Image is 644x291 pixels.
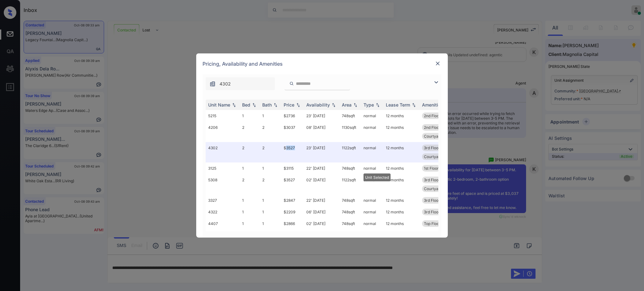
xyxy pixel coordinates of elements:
[383,122,419,142] td: 12 months
[424,166,439,171] span: 1st Floor
[306,102,330,107] div: Availability
[281,110,304,122] td: $2736
[424,113,441,118] span: 2nd Floor
[240,174,260,195] td: 2
[361,162,383,174] td: normal
[260,110,281,122] td: 1
[281,218,304,229] td: $2866
[339,174,361,195] td: 1122 sqft
[339,142,361,162] td: 1122 sqft
[281,142,304,162] td: $3527
[330,103,337,107] img: sorting
[260,229,281,250] td: 1
[284,102,294,107] div: Price
[209,81,216,87] img: icon-zuma
[272,103,279,107] img: sorting
[386,102,410,107] div: Lease Term
[375,103,381,107] img: sorting
[424,186,452,191] span: Courtyard view
[361,229,383,250] td: normal
[424,134,452,139] span: Courtyard view
[304,174,339,195] td: 02' [DATE]
[383,195,419,206] td: 12 months
[424,125,441,130] span: 2nd Floor
[411,103,417,107] img: sorting
[289,81,294,86] img: icon-zuma
[361,110,383,122] td: normal
[361,218,383,229] td: normal
[339,110,361,122] td: 748 sqft
[242,102,250,107] div: Bed
[206,206,240,218] td: 4322
[196,53,448,74] div: Pricing, Availability and Amenities
[240,229,260,250] td: 1
[206,110,240,122] td: 5215
[339,206,361,218] td: 748 sqft
[260,122,281,142] td: 2
[383,174,419,195] td: 12 months
[432,79,440,86] img: icon-zuma
[260,206,281,218] td: 1
[240,218,260,229] td: 1
[342,102,352,107] div: Area
[240,110,260,122] td: 1
[240,162,260,174] td: 1
[240,195,260,206] td: 1
[304,110,339,122] td: 23' [DATE]
[260,218,281,229] td: 1
[240,122,260,142] td: 2
[383,218,419,229] td: 12 months
[260,174,281,195] td: 2
[206,218,240,229] td: 4407
[281,122,304,142] td: $3037
[383,162,419,174] td: 12 months
[339,162,361,174] td: 748 sqft
[383,206,419,218] td: 12 months
[304,229,339,250] td: 17' [DATE]
[304,122,339,142] td: 08' [DATE]
[206,174,240,195] td: 5308
[206,162,240,174] td: 3125
[352,103,358,107] img: sorting
[383,142,419,162] td: 12 months
[424,145,440,150] span: 3rd Floor
[206,195,240,206] td: 3327
[424,198,440,203] span: 3rd Floor
[219,80,231,87] span: 4302
[424,178,440,182] span: 3rd Floor
[240,206,260,218] td: 1
[422,102,443,107] div: Amenities
[260,142,281,162] td: 2
[339,229,361,250] td: 856 sqft
[304,142,339,162] td: 23' [DATE]
[304,218,339,229] td: 02' [DATE]
[361,122,383,142] td: normal
[424,210,440,214] span: 3rd Floor
[281,229,304,250] td: $3457
[383,110,419,122] td: 12 months
[206,229,240,250] td: 0302-2
[295,103,301,107] img: sorting
[262,102,272,107] div: Bath
[339,195,361,206] td: 748 sqft
[260,195,281,206] td: 1
[281,195,304,206] td: $2847
[304,206,339,218] td: 06' [DATE]
[260,162,281,174] td: 1
[281,174,304,195] td: $3527
[361,206,383,218] td: normal
[424,221,441,226] span: Top Floor
[361,142,383,162] td: normal
[435,60,441,67] img: close
[304,162,339,174] td: 22' [DATE]
[231,103,237,107] img: sorting
[361,174,383,195] td: normal
[304,195,339,206] td: 22' [DATE]
[364,102,374,107] div: Type
[208,102,230,107] div: Unit Name
[206,142,240,162] td: 4302
[281,206,304,218] td: $2209
[339,218,361,229] td: 748 sqft
[424,154,452,159] span: Courtyard view
[206,122,240,142] td: 4206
